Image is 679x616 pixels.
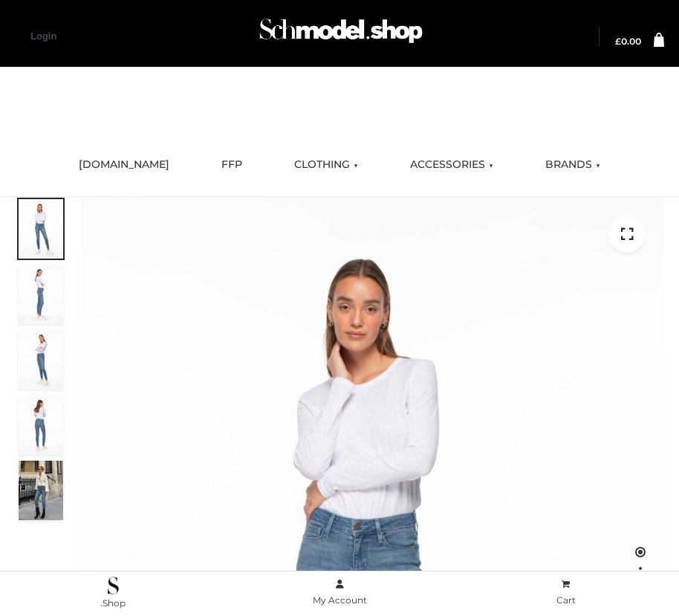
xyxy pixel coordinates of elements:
[100,597,126,609] span: .Shop
[68,149,181,181] a: [DOMAIN_NAME]
[19,395,63,455] img: 2001KLX-Ava-skinny-cove-2-scaled_32c0e67e-5e94-449c-a916-4c02a8c03427.jpg
[210,149,253,181] a: FFP
[227,576,453,609] a: My Account
[615,37,641,46] a: £0.00
[556,594,576,606] span: Cart
[534,149,611,181] a: BRANDS
[283,149,369,181] a: CLOTHING
[19,199,63,259] img: 2001KLX-Ava-skinny-cove-1-scaled_9b141654-9513-48e5-b76c-3dc7db129200.jpg
[615,36,641,47] bdi: 0.00
[452,576,679,609] a: Cart
[253,13,426,61] a: Schmodel Admin 964
[30,30,56,42] a: Login
[19,265,63,324] img: 2001KLX-Ava-skinny-cove-4-scaled_4636a833-082b-4702-abec-fd5bf279c4fc.jpg
[19,461,63,520] img: Bowery-Skinny_Cove-1.jpg
[615,36,621,47] span: £
[399,149,504,181] a: ACCESSORIES
[108,577,119,594] img: .Shop
[19,330,63,389] img: 2001KLX-Ava-skinny-cove-3-scaled_eb6bf915-b6b9-448f-8c6c-8cabb27fd4b2.jpg
[313,594,367,606] span: My Account
[256,8,426,61] img: Schmodel Admin 964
